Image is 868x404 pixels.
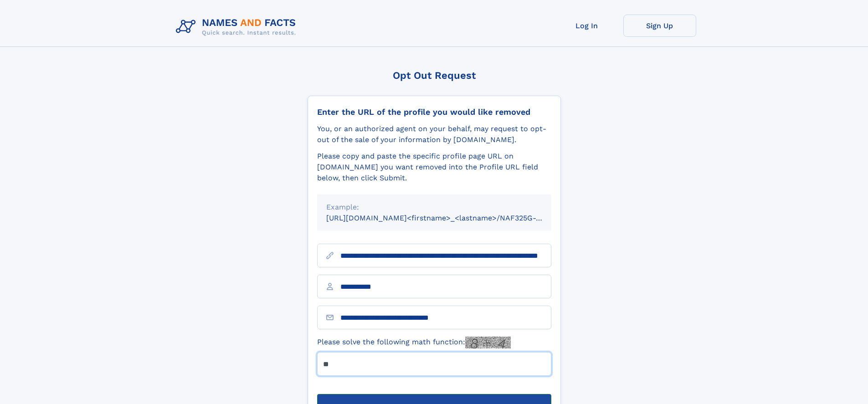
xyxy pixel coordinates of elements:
[308,70,561,81] div: Opt Out Request
[326,214,569,222] small: [URL][DOMAIN_NAME]<firstname>_<lastname>/NAF325G-xxxxxxxx
[317,123,551,145] div: You, or an authorized agent on your behalf, may request to opt-out of the sale of your informatio...
[623,15,696,37] a: Sign Up
[172,15,303,39] img: Logo Names and Facts
[317,107,551,117] div: Enter the URL of the profile you would like removed
[317,151,551,184] div: Please copy and paste the specific profile page URL on [DOMAIN_NAME] you want removed into the Pr...
[550,15,623,37] a: Log In
[326,202,542,213] div: Example:
[317,337,511,348] label: Please solve the following math function:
